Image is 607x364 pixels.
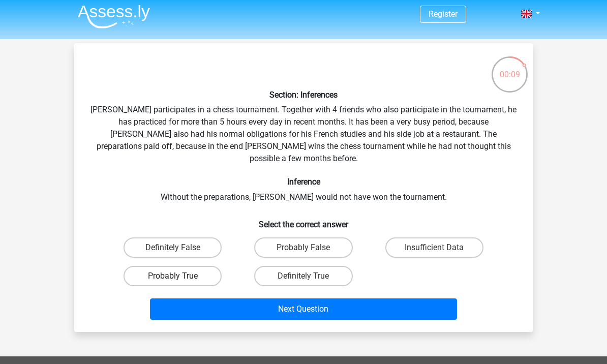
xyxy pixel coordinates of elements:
[78,5,150,28] img: Assessly
[124,266,222,286] label: Probably True
[491,55,529,81] div: 00:09
[254,237,352,258] label: Probably False
[124,237,222,258] label: Definitely False
[90,177,517,187] h6: Inference
[254,266,352,286] label: Definitely True
[90,211,517,229] h6: Select the correct answer
[429,9,458,19] a: Register
[385,237,483,258] label: Insufficient Data
[150,298,458,320] button: Next Question
[90,90,517,100] h6: Section: Inferences
[78,51,529,324] div: [PERSON_NAME] participates in a chess tournament. Together with 4 friends who also participate in...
